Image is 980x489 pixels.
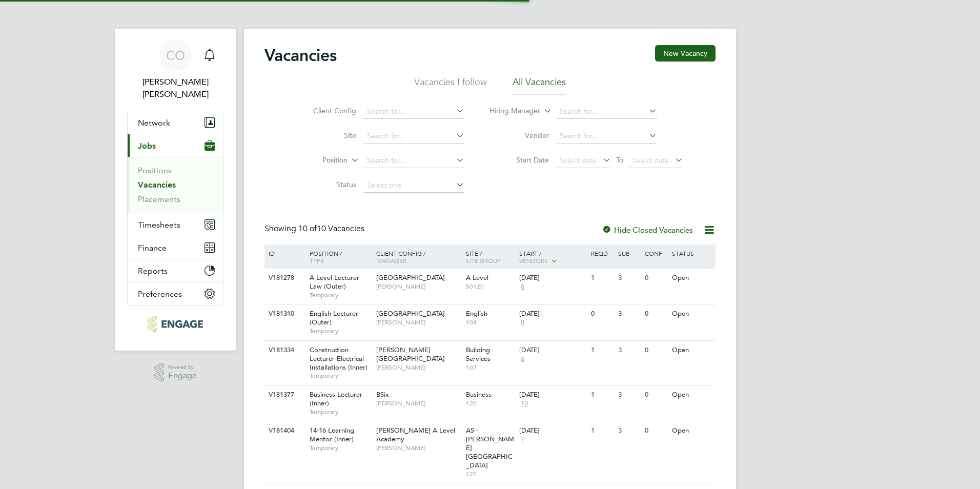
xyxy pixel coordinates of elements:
[297,106,356,115] label: Client Config
[138,118,170,128] span: Network
[376,282,461,291] span: [PERSON_NAME]
[266,385,302,404] div: V181377
[310,273,359,291] span: A Level Lecturer Law (Outer)
[266,341,302,360] div: V181334
[363,129,464,144] input: Search for...
[466,309,487,318] span: English
[669,341,714,360] div: Open
[616,244,642,262] div: Sub
[376,390,389,399] span: BSix
[266,421,302,440] div: V181404
[642,304,669,323] div: 0
[154,363,197,382] a: Powered byEngage
[466,470,515,478] span: 122
[616,421,642,440] div: 3
[556,105,657,119] input: Search for...
[519,318,526,327] span: 8
[466,282,515,291] span: 50120
[297,180,356,189] label: Status
[266,304,302,323] div: V181310
[302,244,374,269] div: Position /
[490,155,549,165] label: Start Date
[138,289,182,299] span: Preferences
[517,244,588,270] div: Start /
[642,421,669,440] div: 0
[642,385,669,404] div: 0
[166,49,185,62] span: CO
[463,244,517,269] div: Site /
[115,29,236,351] nav: Main navigation
[310,444,371,452] span: Temporary
[298,223,317,234] span: 10 of
[466,256,501,264] span: Site Group
[127,39,223,100] a: CO[PERSON_NAME] [PERSON_NAME]
[481,106,540,116] label: Hiring Manager
[519,256,548,264] span: Vendors
[632,156,669,165] span: Select date
[466,363,515,372] span: 107
[310,309,358,327] span: English Lecturer (Outer)
[266,269,302,288] div: V181278
[560,156,597,165] span: Select date
[642,244,669,262] div: Conf
[616,385,642,404] div: 3
[374,244,463,269] div: Client Config /
[310,291,371,299] span: Temporary
[127,316,223,332] a: Go to home page
[466,399,515,407] span: 120
[519,391,586,399] div: [DATE]
[264,45,337,66] h2: Vacancies
[376,273,445,282] span: [GEOGRAPHIC_DATA]
[138,166,172,175] a: Positions
[310,372,371,380] span: Temporary
[138,180,176,190] a: Vacancies
[466,273,488,282] span: A Level
[168,372,197,380] span: Engage
[466,426,514,470] span: AS - [PERSON_NAME][GEOGRAPHIC_DATA]
[519,435,526,444] span: 7
[376,399,461,407] span: [PERSON_NAME]
[519,274,586,282] div: [DATE]
[138,194,180,204] a: Placements
[298,223,364,234] span: 10 Vacancies
[138,220,180,230] span: Timesheets
[519,399,529,408] span: 10
[588,385,615,404] div: 1
[616,304,642,323] div: 3
[376,309,445,318] span: [GEOGRAPHIC_DATA]
[466,318,515,327] span: 104
[519,310,586,318] div: [DATE]
[363,105,464,119] input: Search for...
[669,269,714,288] div: Open
[138,243,167,253] span: Finance
[310,345,367,372] span: Construction Lecturer Electrical Installations (Inner)
[289,155,348,166] label: Position
[128,111,223,134] button: Network
[613,153,626,167] span: To
[376,345,445,363] span: [PERSON_NAME][GEOGRAPHIC_DATA]
[128,236,223,259] button: Finance
[588,421,615,440] div: 1
[128,134,223,157] button: Jobs
[519,426,586,435] div: [DATE]
[310,426,354,443] span: 14-16 Learning Mentor (Inner)
[588,304,615,323] div: 0
[669,385,714,404] div: Open
[128,157,223,213] div: Jobs
[556,129,657,144] input: Search for...
[376,426,455,443] span: [PERSON_NAME] A Level Academy
[466,345,491,363] span: Building Services
[128,213,223,236] button: Timesheets
[128,282,223,305] button: Preferences
[376,256,406,264] span: Manager
[138,266,168,276] span: Reports
[519,282,526,291] span: 6
[168,363,197,372] span: Powered by
[669,244,714,262] div: Status
[310,327,371,335] span: Temporary
[310,390,362,407] span: Business Lecturer (Inner)
[513,76,566,94] li: All Vacancies
[266,244,302,262] div: ID
[490,131,549,140] label: Vendor
[519,346,586,355] div: [DATE]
